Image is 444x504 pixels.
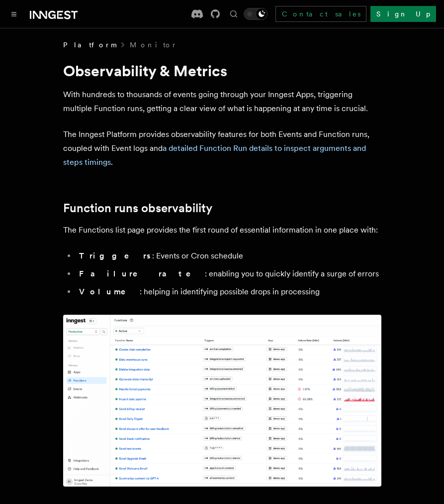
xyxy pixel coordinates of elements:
[228,8,240,20] button: Find something...
[244,8,267,20] button: Toggle dark mode
[63,315,381,487] img: The Functions list page lists all available Functions with essential information such as associat...
[79,287,140,296] strong: Volume
[8,8,20,20] button: Toggle navigation
[76,285,381,299] li: : helping in identifying possible drops in processing
[63,88,381,116] p: With hundreds to thousands of events going through your Inngest Apps, triggering multiple Functio...
[76,249,381,263] li: : Events or Cron schedule
[63,201,212,215] a: Function runs observability
[63,40,116,50] span: Platform
[63,62,381,80] h1: Observability & Metrics
[130,40,177,50] a: Monitor
[370,6,436,22] a: Sign Up
[63,127,381,169] p: The Inngest Platform provides observability features for both Events and Function runs, coupled w...
[79,251,152,260] strong: Triggers
[63,223,381,237] p: The Functions list page provides the first round of essential information in one place with:
[76,267,381,281] li: : enabling you to quickly identify a surge of errors
[79,269,205,278] strong: Failure rate
[275,6,366,22] a: Contact sales
[63,143,366,167] a: a detailed Function Run details to inspect arguments and steps timings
